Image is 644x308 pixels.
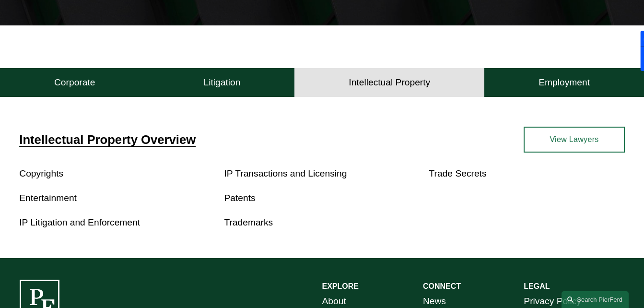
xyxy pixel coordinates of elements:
h4: Litigation [203,77,240,88]
a: IP Transactions and Licensing [224,168,347,178]
strong: EXPLORE [322,282,359,290]
h4: Employment [539,77,590,88]
h4: Corporate [54,77,95,88]
a: Entertainment [19,193,77,203]
strong: LEGAL [524,282,550,290]
a: Trademarks [224,217,273,227]
a: Copyrights [19,168,63,178]
a: Patents [224,193,255,203]
a: Trade Secrets [429,168,487,178]
a: Search this site [562,291,629,308]
strong: CONNECT [423,282,461,290]
a: View Lawyers [524,127,624,153]
a: IP Litigation and Enforcement [19,217,140,227]
a: Intellectual Property Overview [19,133,196,146]
h4: Intellectual Property [349,77,430,88]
